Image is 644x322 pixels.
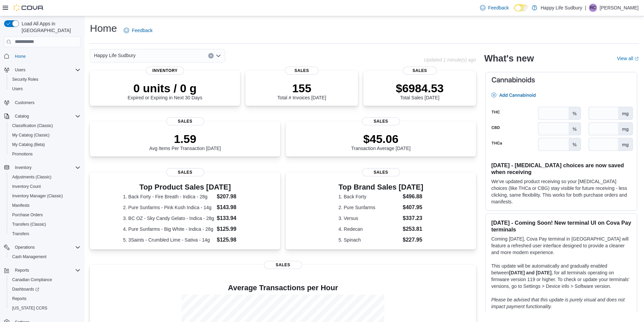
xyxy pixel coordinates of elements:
button: Classification (Classic) [7,121,83,130]
a: [US_STATE] CCRS [9,304,50,312]
a: Feedback [121,24,155,37]
span: Customers [15,100,34,105]
span: Happy Life Sudbury [94,51,136,59]
button: Catalog [12,112,31,120]
span: Transfers (Classic) [9,220,80,228]
span: Promotions [9,150,80,158]
span: Users [15,67,25,73]
span: Canadian Compliance [9,276,80,284]
h3: [DATE] - [MEDICAL_DATA] choices are now saved when receiving [491,162,631,175]
button: Purchase Orders [7,210,83,220]
dd: $143.98 [217,203,247,212]
span: Adjustments (Classic) [12,174,51,180]
button: Users [1,65,83,75]
button: Inventory Count [7,182,83,191]
span: Inventory [12,164,80,172]
span: Dashboards [12,287,39,292]
span: Users [9,85,80,93]
button: Home [1,51,83,61]
a: Cash Management [9,253,49,261]
p: 1.59 [149,132,221,146]
dt: 3. BC OZ - Sky Candy Gelato - Indica - 28g [123,215,214,222]
dt: 4. Redecan [338,226,400,232]
button: Users [12,66,28,74]
h2: What's new [484,53,534,64]
span: Sales [166,168,204,176]
span: Sales [285,67,319,75]
div: Total Sales [DATE] [396,81,444,100]
img: Cova [14,4,44,11]
button: Transfers [7,229,83,239]
dt: 1. Back Forty - Fire Breath - Indica - 28g [123,193,214,200]
span: Transfers [9,230,80,238]
p: | [585,4,586,12]
dd: $133.94 [217,214,247,222]
button: Operations [12,243,38,251]
h3: [DATE] - Coming Soon! New terminal UI on Cova Pay terminals [491,219,631,233]
button: Operations [1,243,83,252]
div: Expired or Expiring in Next 30 Days [128,81,202,100]
dd: $407.95 [403,203,423,212]
span: My Catalog (Beta) [9,141,80,149]
a: View allExternal link [617,56,639,61]
button: Transfers (Classic) [7,220,83,229]
input: Dark Mode [514,4,528,11]
span: Manifests [9,201,80,209]
button: Inventory [1,163,83,172]
p: 0 units / 0 g [128,81,202,95]
div: Roxanne Coutu [589,4,597,12]
p: [PERSON_NAME] [600,4,639,12]
span: My Catalog (Classic) [9,131,80,139]
dt: 4. Pure Sunfarms - Big White - Indica - 28g [123,226,214,232]
dt: 5. 3Saints - Crumbled Lime - Sativa - 14g [123,237,214,243]
a: Dashboards [7,284,83,294]
span: Transfers (Classic) [12,222,46,227]
dd: $125.98 [217,236,247,244]
em: Please be advised that this update is purely visual and does not impact payment functionality. [491,297,625,309]
button: Reports [12,266,32,274]
span: Security Roles [9,75,80,83]
a: Inventory Manager (Classic) [9,192,66,200]
a: Reports [9,295,29,303]
p: Happy Life Sudbury [541,4,582,12]
span: Classification (Classic) [9,122,80,130]
div: Total # Invoices [DATE] [277,81,326,100]
span: Inventory Count [9,182,80,191]
span: Security Roles [12,77,38,82]
span: Canadian Compliance [12,277,52,282]
a: My Catalog (Classic) [9,131,52,139]
div: Avg Items Per Transaction [DATE] [149,132,221,151]
p: This update will be automatically and gradually enabled between , for all terminals operating on ... [491,263,631,290]
h1: Home [90,22,117,35]
dd: $207.98 [217,193,247,201]
button: My Catalog (Beta) [7,140,83,149]
button: Security Roles [7,75,83,84]
span: Cash Management [9,253,80,261]
span: Transfers [12,231,29,237]
span: Cash Management [12,254,46,259]
p: 155 [277,81,326,95]
dt: 3. Versus [338,215,400,222]
span: Reports [15,268,29,273]
span: Washington CCRS [9,304,80,312]
a: Inventory Count [9,182,44,191]
span: Home [12,52,80,60]
span: Reports [12,296,26,301]
span: Load All Apps in [GEOGRAPHIC_DATA] [19,20,80,34]
span: [US_STATE] CCRS [12,305,47,311]
span: Purchase Orders [12,212,43,218]
div: Transaction Average [DATE] [351,132,411,151]
span: Manifests [12,203,29,208]
span: Inventory [146,67,184,75]
h4: Average Transactions per Hour [95,284,471,292]
a: Security Roles [9,75,41,83]
span: Users [12,86,23,92]
span: Reports [9,295,80,303]
button: Reports [7,294,83,303]
span: RC [590,4,596,12]
span: Operations [15,245,35,250]
span: My Catalog (Classic) [12,132,50,138]
p: We've updated product receiving so your [MEDICAL_DATA] choices (like THCa or CBG) stay visible fo... [491,178,631,205]
button: My Catalog (Classic) [7,130,83,140]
